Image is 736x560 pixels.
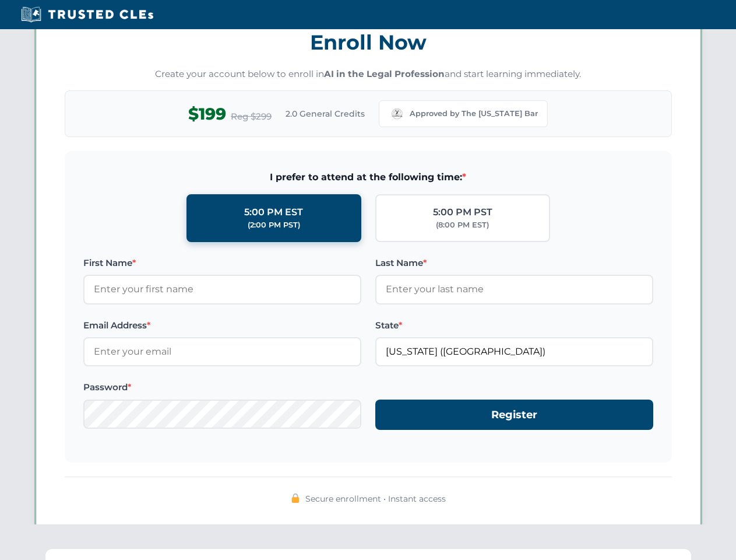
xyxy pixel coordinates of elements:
[17,6,157,23] img: Trusted CLEs
[433,205,492,220] div: 5:00 PM PST
[324,68,445,79] strong: AI in the Legal Profession
[389,106,405,122] img: Missouri Bar
[286,107,365,120] span: 2.0 General Credits
[83,337,361,366] input: Enter your email
[83,170,653,185] span: I prefer to attend at the following time:
[83,318,361,332] label: Email Address
[436,219,489,231] div: (8:00 PM EST)
[375,256,653,270] label: Last Name
[65,68,672,81] p: Create your account below to enroll in and start learning immediately.
[375,275,653,304] input: Enter your last name
[188,101,226,127] span: $199
[248,219,300,231] div: (2:00 PM PST)
[231,110,272,124] span: Reg $299
[83,275,361,304] input: Enter your first name
[375,400,653,430] button: Register
[83,380,361,394] label: Password
[410,108,538,120] span: Approved by The [US_STATE] Bar
[375,318,653,332] label: State
[375,337,653,366] input: Missouri (MO)
[305,492,446,505] span: Secure enrollment • Instant access
[244,205,303,220] div: 5:00 PM EST
[291,494,300,503] img: 🔒
[65,24,672,61] h3: Enroll Now
[83,256,361,270] label: First Name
